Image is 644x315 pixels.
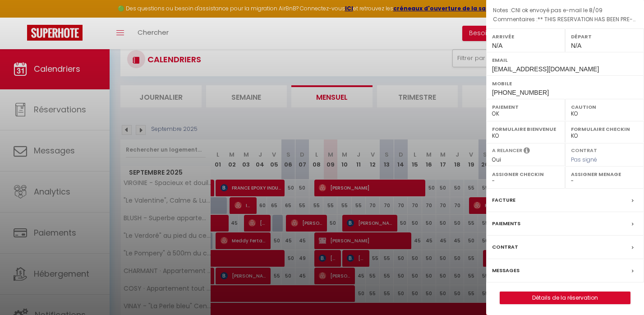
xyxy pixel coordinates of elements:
label: Contrat [492,242,518,252]
label: A relancer [492,147,522,154]
span: N/A [571,42,581,49]
label: Formulaire Checkin [571,125,638,134]
span: CNI ok envoyé pas e-mail le 8/09 [511,6,603,14]
span: N/A [492,42,502,49]
label: Facture [492,195,515,205]
label: Assigner Checkin [492,170,559,179]
span: [EMAIL_ADDRESS][DOMAIN_NAME] [492,65,599,73]
label: Messages [492,266,520,275]
i: Sélectionner OUI si vous souhaiter envoyer les séquences de messages post-checkout [524,147,530,157]
label: Formulaire Bienvenue [492,125,559,134]
label: Départ [571,32,638,41]
label: Email [492,56,638,65]
span: Pas signé [571,156,597,163]
label: Contrat [571,147,597,153]
label: Mobile [492,79,638,88]
button: Détails de la réservation [500,292,630,304]
label: Caution [571,102,638,111]
p: Commentaires : [493,15,637,24]
p: Notes : [493,6,637,15]
label: Paiement [492,102,559,111]
label: Arrivée [492,32,559,41]
label: Assigner Menage [571,170,638,179]
label: Paiements [492,219,520,228]
span: [PHONE_NUMBER] [492,89,549,96]
button: Ouvrir le widget de chat LiveChat [7,4,34,31]
a: Détails de la réservation [500,292,630,304]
